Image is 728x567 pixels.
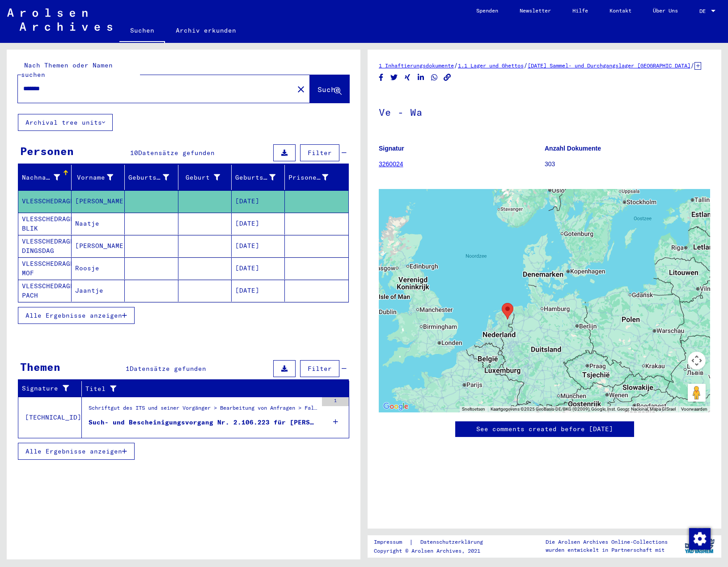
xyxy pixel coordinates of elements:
[235,173,275,182] div: Geburtsdatum
[389,72,399,83] button: Share on Twitter
[232,235,285,257] mat-cell: [DATE]
[416,72,426,83] button: Share on LinkedIn
[322,397,349,406] div: 1
[476,424,613,434] a: See comments created before [DATE]
[528,62,690,69] a: [DATE] Sammel- und Durchgangslager [GEOGRAPHIC_DATA]
[688,384,706,402] button: Sleep Pegman de kaart op om Street View te openen
[178,165,232,190] mat-header-cell: Geburt‏
[462,406,485,412] button: Sneltoetsen
[7,8,112,31] img: Arolsen_neg.svg
[18,235,72,257] mat-cell: VLESSCHEDRAGER DINGSDAG
[502,303,513,319] div: Westerbork Assembly and Transit Camp
[377,72,386,83] button: Share on Facebook
[18,165,72,190] mat-header-cell: Nachname
[72,257,125,279] mat-cell: Roosje
[22,173,60,182] div: Nachname
[22,384,75,393] div: Signature
[85,384,331,394] div: Titel
[381,401,411,412] img: Google
[310,75,349,103] button: Suche
[524,61,528,69] span: /
[232,257,285,279] mat-cell: [DATE]
[374,538,409,547] a: Impressum
[165,20,247,41] a: Archiv erkunden
[128,170,180,185] div: Geburtsname
[72,235,125,257] mat-cell: [PERSON_NAME]
[374,547,494,555] p: Copyright © Arolsen Archives, 2021
[308,365,332,373] span: Filter
[403,72,412,83] button: Share on Xing
[75,173,113,182] div: Vorname
[21,61,113,79] mat-label: Nach Themen oder Namen suchen
[300,360,339,377] button: Filter
[689,528,711,550] img: Zustimmung ändern
[22,382,84,396] div: Signature
[125,165,178,190] mat-header-cell: Geburtsname
[126,365,130,373] span: 1
[18,114,113,131] button: Archival tree units
[18,443,135,460] button: Alle Ergebnisse anzeigen
[413,538,494,547] a: Datenschutzerklärung
[379,92,710,131] h1: Ve - Wa
[545,145,601,152] b: Anzahl Dokumente
[75,170,124,185] div: Vorname
[690,61,694,69] span: /
[379,62,454,69] a: 1 Inhaftierungsdokumente
[18,397,82,438] td: [TECHNICAL_ID]
[232,280,285,302] mat-cell: [DATE]
[182,170,231,185] div: Geburt‏
[232,190,285,212] mat-cell: [DATE]
[430,72,439,83] button: Share on WhatsApp
[292,80,310,98] button: Clear
[18,190,72,212] mat-cell: VLESSCHEDRAGER
[130,149,138,157] span: 10
[130,365,206,373] span: Datensätze gefunden
[18,307,135,324] button: Alle Ergebnisse anzeigen
[458,62,524,69] a: 1.1 Lager und Ghettos
[72,165,125,190] mat-header-cell: Vorname
[317,85,340,94] span: Suche
[454,61,458,69] span: /
[89,404,317,416] div: Schriftgut des ITS und seiner Vorgänger > Bearbeitung von Anfragen > Fallbezogene [MEDICAL_DATA] ...
[491,407,676,412] span: Kaartgegevens ©2025 GeoBasis-DE/BKG (©2009), Google, Inst. Geogr. Nacional, Mapa GISrael
[379,145,404,152] b: Signatur
[119,20,165,43] a: Suchen
[443,72,452,83] button: Copy link
[546,538,668,546] p: Die Arolsen Archives Online-Collections
[296,84,306,95] mat-icon: close
[545,160,710,169] p: 303
[72,213,125,235] mat-cell: Naatje
[374,538,494,547] div: |
[232,165,285,190] mat-header-cell: Geburtsdatum
[85,382,340,396] div: Titel
[546,546,668,554] p: wurden entwickelt in Partnerschaft mit
[699,8,709,14] span: DE
[22,170,71,185] div: Nachname
[232,213,285,235] mat-cell: [DATE]
[72,280,125,302] mat-cell: Jaantje
[308,149,332,157] span: Filter
[381,401,411,412] a: Dit gebied openen in Google Maps (er wordt een nieuw venster geopend)
[20,359,60,375] div: Themen
[89,418,317,427] div: Such- und Bescheinigungsvorgang Nr. 2.106.223 für [PERSON_NAME], JAKOWLEWITSCH geboren [DEMOGRAPH...
[25,311,122,319] span: Alle Ergebnisse anzeigen
[18,213,72,235] mat-cell: VLESSCHEDRAGER BLIK
[300,144,339,161] button: Filter
[288,170,339,185] div: Prisoner #
[688,352,706,370] button: Bedieningsopties voor de kaartweergave
[683,535,716,557] img: yv_logo.png
[288,173,328,182] div: Prisoner #
[18,257,72,279] mat-cell: VLESSCHEDRAGER MOF
[138,149,215,157] span: Datensätze gefunden
[18,280,72,302] mat-cell: VLESSCHEDRAGER PACH
[20,143,74,159] div: Personen
[285,165,348,190] mat-header-cell: Prisoner #
[128,173,169,182] div: Geburtsname
[25,447,122,455] span: Alle Ergebnisse anzeigen
[379,160,403,168] a: 3260024
[235,170,287,185] div: Geburtsdatum
[681,407,707,412] a: Voorwaarden
[182,173,220,182] div: Geburt‏
[72,190,125,212] mat-cell: [PERSON_NAME]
